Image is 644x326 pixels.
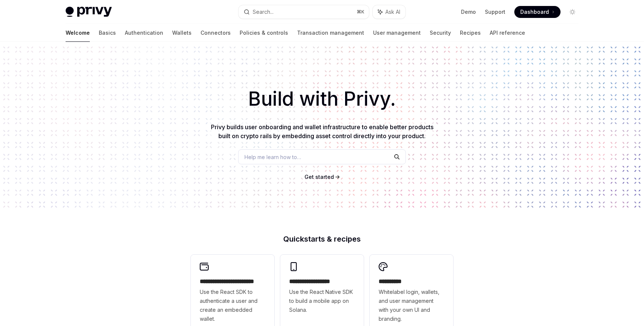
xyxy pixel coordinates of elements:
[211,123,433,140] span: Privy builds user onboarding and wallet infrastructure to enable better products built on crypto ...
[430,24,451,42] a: Security
[240,24,288,42] a: Policies & controls
[373,5,405,19] button: Ask AI
[289,288,355,314] span: Use the React Native SDK to build a mobile app on Solana.
[485,8,505,16] a: Support
[200,288,265,323] span: Use the React SDK to authenticate a user and create an embedded wallet.
[379,288,444,323] span: Whitelabel login, wallets, and user management with your own UI and branding.
[385,8,400,16] span: Ask AI
[125,24,163,42] a: Authentication
[373,24,421,42] a: User management
[490,24,525,42] a: API reference
[66,24,90,42] a: Welcome
[172,24,192,42] a: Wallets
[461,8,476,16] a: Demo
[304,174,334,180] span: Get started
[514,6,561,18] a: Dashboard
[357,9,364,15] span: ⌘ K
[520,8,549,16] span: Dashboard
[304,173,334,181] a: Get started
[566,6,578,18] button: Toggle dark mode
[253,7,274,16] div: Search...
[460,24,481,42] a: Recipes
[201,24,231,42] a: Connectors
[99,24,116,42] a: Basics
[239,5,369,19] button: Search...⌘K
[12,84,632,114] h1: Build with Privy.
[297,24,364,42] a: Transaction management
[191,235,453,243] h2: Quickstarts & recipes
[66,7,112,17] img: light logo
[244,153,301,161] span: Help me learn how to…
